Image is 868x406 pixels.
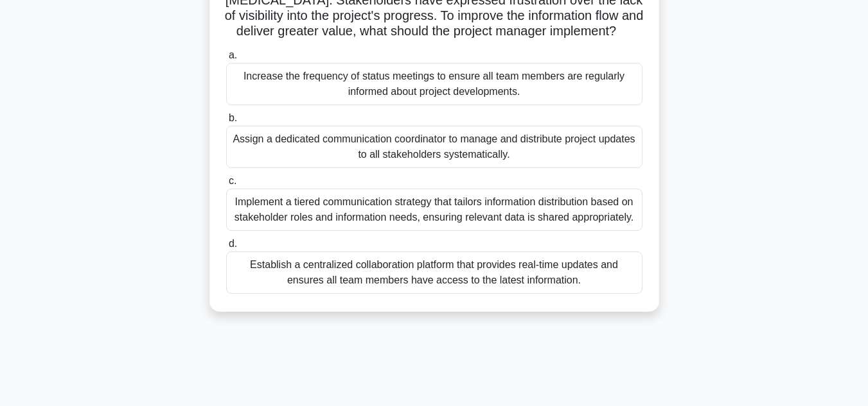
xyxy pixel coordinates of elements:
span: c. [229,175,236,186]
div: Establish a centralized collaboration platform that provides real-time updates and ensures all te... [226,251,642,294]
span: a. [229,49,237,60]
div: Assign a dedicated communication coordinator to manage and distribute project updates to all stak... [226,126,642,168]
span: d. [229,238,237,249]
div: Implement a tiered communication strategy that tailors information distribution based on stakehol... [226,189,642,231]
span: b. [229,112,237,123]
div: Increase the frequency of status meetings to ensure all team members are regularly informed about... [226,63,642,105]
